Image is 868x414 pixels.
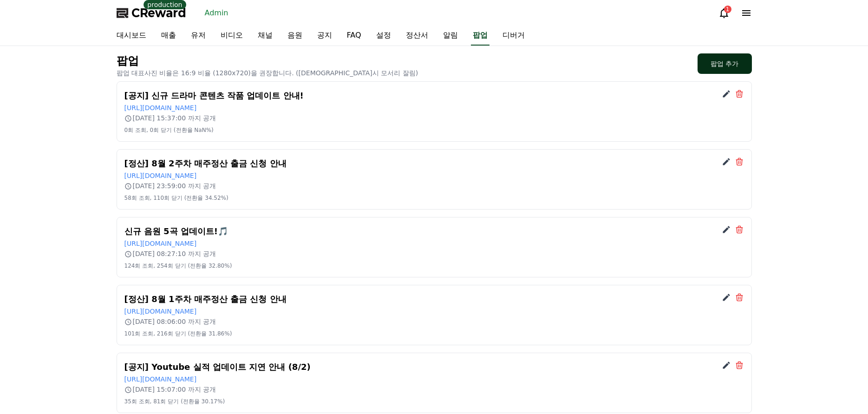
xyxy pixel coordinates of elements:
[124,181,744,191] p: [DATE] 23:59:00 까지 공개
[124,293,744,306] h2: [정산] 8월 1주차 매주정산 출금 신청 안내
[154,26,183,46] a: 매출
[250,26,280,46] a: 채널
[398,26,436,46] a: 정산서
[339,26,369,46] a: FAQ
[436,26,465,46] a: 알림
[124,104,197,112] a: [URL][DOMAIN_NAME]
[124,195,183,201] span: 58회 조회, 110회 닫기
[124,172,197,179] a: [URL][DOMAIN_NAME]
[24,309,40,316] span: Home
[188,263,232,269] span: (전환율 32.80%)
[280,26,310,46] a: 음원
[120,295,178,318] a: Settings
[124,240,197,247] a: [URL][DOMAIN_NAME]
[124,385,744,394] p: [DATE] 15:07:00 까지 공개
[124,249,744,258] p: [DATE] 08:27:10 까지 공개
[174,127,214,133] span: (전환율 NaN%)
[109,26,154,46] a: 대시보드
[124,157,744,170] h2: [정산] 8월 2주차 매주정산 출금 신청 안내
[369,26,398,46] a: 설정
[471,26,489,46] a: 팝업
[61,295,120,318] a: Messages
[124,263,186,269] span: 124회 조회, 254회 닫기
[124,317,744,326] p: [DATE] 08:06:00 까지 공개
[124,398,179,405] span: 35회 조회, 81회 닫기
[124,308,197,315] a: [URL][DOMAIN_NAME]
[201,6,232,20] a: Admin
[724,6,731,13] div: 1
[184,195,228,201] span: (전환율 34.52%)
[124,330,186,337] span: 101회 조회, 216회 닫기
[117,6,186,20] a: CReward
[137,309,160,316] span: Settings
[310,26,339,46] a: 공지
[3,295,61,318] a: Home
[124,89,744,102] h2: [공지] 신규 드라마 콘텐츠 작품 업데이트 안내!
[131,6,186,20] span: CReward
[124,225,744,238] h2: 신규 음원 5곡 업데이트!🎵
[124,113,744,123] p: [DATE] 15:37:00 까지 공개
[698,53,751,74] button: 팝업 추가
[124,127,172,133] span: 0회 조회, 0회 닫기
[213,26,250,46] a: 비디오
[495,26,532,46] a: 디버거
[117,68,418,78] p: 팝업 대표사진 비율은 16:9 비율 (1280x720)을 권장합니다. ([DEMOGRAPHIC_DATA]시 모서리 잘림)
[124,375,197,383] a: [URL][DOMAIN_NAME]
[181,398,225,405] span: (전환율 30.17%)
[77,309,104,316] span: Messages
[188,330,232,337] span: (전환율 31.86%)
[183,26,213,46] a: 유저
[124,361,744,374] h2: [공지] Youtube 실적 업데이트 지연 안내 (8/2)
[718,7,730,19] a: 1
[117,53,418,68] p: 팝업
